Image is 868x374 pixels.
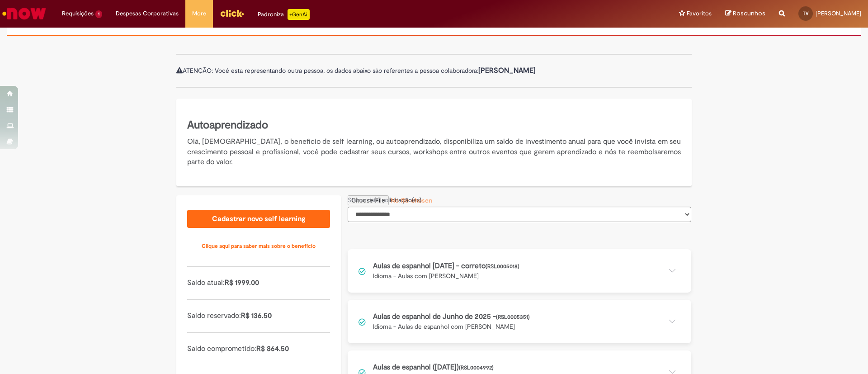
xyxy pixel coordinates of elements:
span: Despesas Corporativas [116,9,179,18]
span: R$ 1999.00 [225,278,259,287]
span: R$ 136.50 [241,311,272,320]
h5: Autoaprendizado [187,118,681,133]
div: Padroniza [258,9,310,20]
span: 1 [95,10,102,18]
img: ServiceNow [1,5,47,23]
div: ATENÇÃO: Você esta representando outra pessoa, os dados abaixo são referentes a pessoa colaboradora: [176,54,692,88]
span: More [192,9,206,18]
img: click_logo_yellow_360x200.png [220,6,244,20]
span: Favoritos [687,9,712,18]
a: Rascunhos [725,9,765,18]
p: Saldo comprometido: [187,344,330,354]
p: Saldo reservado: [187,311,330,321]
p: +GenAi [288,9,310,20]
span: [PERSON_NAME] [816,9,861,17]
span: R$ 864.50 [256,344,289,353]
p: Saldo atual: [187,278,330,288]
span: Rascunhos [733,9,765,18]
p: Olá, [DEMOGRAPHIC_DATA], o benefício de self learning, ou autoaprendizado, disponibiliza um saldo... [187,137,681,168]
b: [PERSON_NAME] [478,66,536,75]
span: Requisições [62,9,94,18]
span: TV [803,10,809,16]
a: Clique aqui para saber mais sobre o benefício [187,237,330,255]
a: Cadastrar novo self learning [187,210,330,228]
